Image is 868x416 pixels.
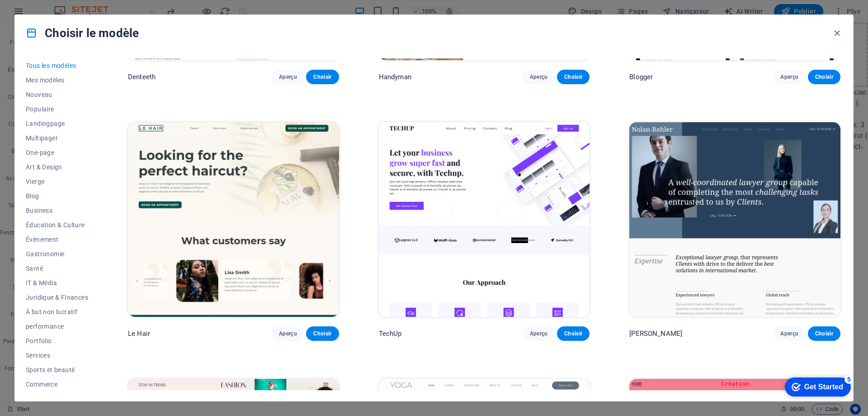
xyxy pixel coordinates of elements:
span: Aperçu [279,73,297,81]
button: Services [26,348,88,363]
p: Le Hair [128,329,150,338]
span: Aperçu [279,330,297,337]
span: Commerce [26,381,88,388]
button: À but non lucratif [26,305,88,319]
span: Choisir [815,330,833,337]
button: Sports et beauté [26,363,88,377]
button: Choisir [557,70,590,84]
div: 5 [67,2,76,11]
button: Aperçu [272,326,304,341]
span: Aperçu [530,330,548,337]
span: Aperçu [780,73,798,81]
img: Le Hair [128,122,339,317]
img: Nolan-Bahler [629,122,840,317]
button: Gastronomie [26,247,88,261]
span: Sports et beauté [26,366,88,373]
button: Mes modèles [26,73,88,87]
button: Aperçu [272,70,304,84]
span: Choisir [313,73,331,81]
button: Choisir [306,326,339,341]
span: Choisir [564,330,582,337]
p: Denteeth [128,72,156,81]
h4: Choisir le modèle [26,26,139,40]
span: Aperçu [530,73,548,81]
span: Aperçu [780,330,798,337]
button: Tous les modèles [26,58,88,73]
button: performance [26,319,88,334]
span: Juridique & FInances [26,294,88,301]
span: Art & Design [26,163,88,171]
button: Éducation & Culture [26,218,88,232]
div: Get Started 5 items remaining, 0% complete [7,5,73,24]
span: Choisir [313,330,331,337]
span: Ajouter les éléments [347,39,410,52]
span: Mes modèles [26,77,88,84]
button: Aperçu [523,70,555,84]
span: Choisir [564,73,582,81]
img: TechUp [379,122,590,317]
span: Choisir [815,73,833,81]
div: Get Started [27,10,66,18]
span: Populaire [26,105,88,113]
button: Nouveau [26,87,88,102]
button: Choisir [808,326,840,341]
span: Évènement [26,236,88,243]
button: Choisir [557,326,590,341]
button: Business [26,203,88,218]
button: Art & Design [26,160,88,174]
button: Choisir [808,70,840,84]
p: Blogger [629,72,653,81]
button: Aperçu [773,326,806,341]
span: Services [26,352,88,359]
button: IT & Média [26,276,88,290]
button: Vierge [26,174,88,189]
span: Nouveau [26,91,88,98]
button: Aperçu [523,326,555,341]
span: Landingpage [26,120,88,127]
span: À but non lucratif [26,308,88,316]
button: Commerce [26,377,88,392]
span: Coller le presse-papiers [413,39,486,52]
span: Business [26,207,88,214]
span: One-page [26,149,88,156]
p: TechUp [379,329,402,338]
button: Populaire [26,102,88,116]
span: Blog [26,192,88,200]
p: Handyman [379,72,411,81]
button: Blog [26,189,88,203]
button: One-page [26,145,88,160]
button: Aperçu [773,70,806,84]
span: Portfolio [26,337,88,344]
span: Santé [26,265,88,272]
button: Évènement [26,232,88,247]
button: Juridique & FInances [26,290,88,305]
button: Multipager [26,131,88,145]
button: Santé [26,261,88,276]
button: Choisir [306,70,339,84]
span: Multipager [26,134,88,142]
span: Éducation & Culture [26,221,88,229]
span: Tous les modèles [26,62,88,69]
span: Gastronomie [26,250,88,258]
span: performance [26,323,88,330]
p: [PERSON_NAME] [629,329,682,338]
span: IT & Média [26,279,88,287]
button: Portfolio [26,334,88,348]
button: Landingpage [26,116,88,131]
span: Vierge [26,178,88,185]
